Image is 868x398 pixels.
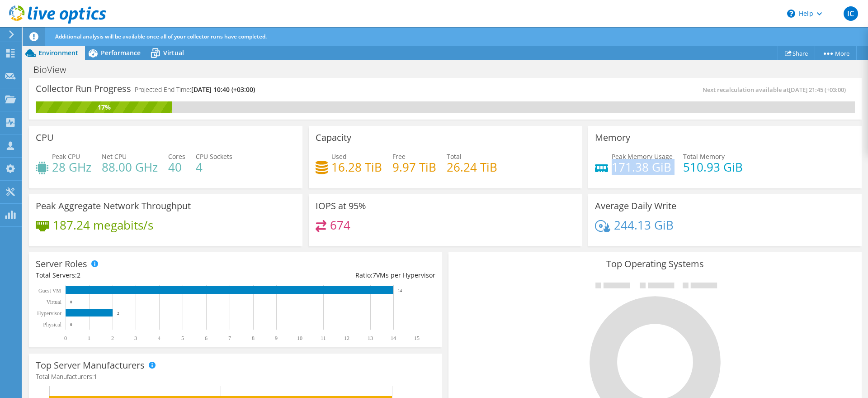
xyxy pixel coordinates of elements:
h4: 171.38 GiB [612,162,673,172]
h1: BioView [29,65,80,75]
h4: 40 [168,162,185,172]
h3: Top Server Manufacturers [36,360,145,370]
h3: Top Operating Systems [455,259,855,269]
a: More [815,46,857,60]
span: Next recalculation available at [703,86,850,94]
text: 0 [70,300,72,304]
div: 17% [36,102,172,112]
span: Additional analysis will be available once all of your collector runs have completed. [55,33,267,40]
h4: Total Manufacturers: [36,372,435,382]
h3: Average Daily Write [595,201,676,211]
text: Hypervisor [37,310,61,316]
span: Used [331,152,347,161]
h4: 26.24 TiB [447,162,497,172]
span: Virtual [163,48,184,57]
h4: 187.24 megabits/s [53,220,153,230]
text: 11 [321,335,326,341]
text: 10 [297,335,302,341]
h3: CPU [36,133,54,143]
span: Total [447,152,462,161]
h3: Memory [595,133,630,143]
h4: 4 [196,162,232,172]
text: 14 [391,335,396,341]
text: 3 [134,335,137,341]
span: [DATE] 21:45 (+03:00) [789,86,846,94]
text: 0 [64,335,67,341]
span: [DATE] 10:40 (+03:00) [191,85,255,94]
h3: Server Roles [36,259,87,269]
span: Performance [101,48,141,57]
text: 0 [70,322,72,327]
div: Total Servers: [36,270,236,280]
h4: 28 GHz [52,162,91,172]
span: Cores [168,152,185,161]
span: Peak Memory Usage [612,152,673,161]
text: 8 [252,335,255,341]
a: Share [778,46,815,60]
text: Guest VM [38,288,61,294]
text: Virtual [47,299,62,305]
h3: Capacity [316,133,351,143]
span: Peak CPU [52,152,80,161]
span: Environment [38,48,78,57]
span: 1 [94,372,97,381]
svg: \n [787,10,795,18]
text: Physical [43,321,61,328]
h4: 16.28 TiB [331,162,382,172]
text: 13 [368,335,373,341]
text: 6 [205,335,208,341]
text: 14 [398,288,402,293]
text: 4 [158,335,160,341]
span: Free [392,152,406,161]
span: 2 [77,271,80,279]
h4: 9.97 TiB [392,162,436,172]
h4: 510.93 GiB [683,162,743,172]
text: 15 [414,335,420,341]
span: IC [844,6,858,21]
text: 1 [88,335,90,341]
text: 5 [181,335,184,341]
h4: 244.13 GiB [614,220,674,230]
text: 9 [275,335,278,341]
h4: 674 [330,220,350,230]
text: 7 [228,335,231,341]
span: CPU Sockets [196,152,232,161]
span: Net CPU [102,152,127,161]
span: 7 [373,271,376,279]
h3: Peak Aggregate Network Throughput [36,201,191,211]
text: 12 [344,335,349,341]
h4: 88.00 GHz [102,162,158,172]
span: Total Memory [683,152,725,161]
h3: IOPS at 95% [316,201,366,211]
text: 2 [111,335,114,341]
text: 2 [117,311,119,316]
h4: Projected End Time: [135,85,255,95]
div: Ratio: VMs per Hypervisor [236,270,435,280]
